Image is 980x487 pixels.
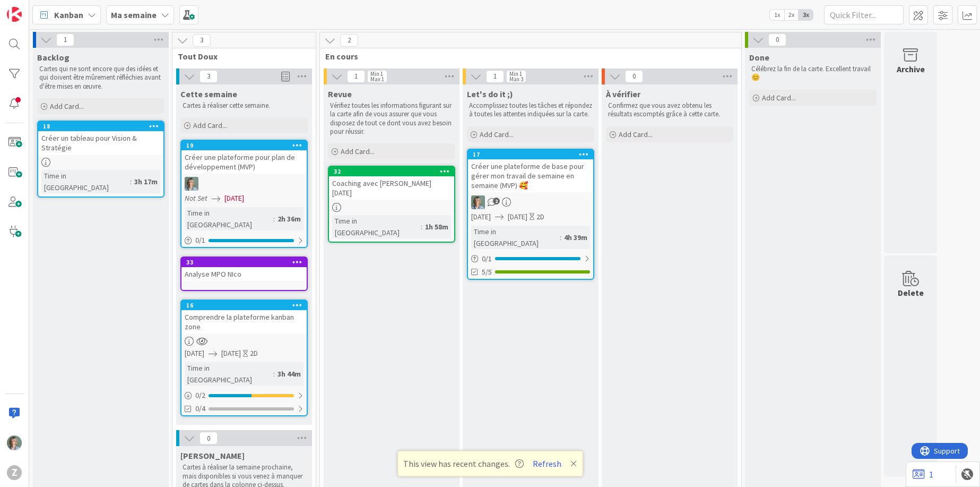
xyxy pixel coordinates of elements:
[509,76,523,82] div: Max 3
[784,10,799,20] span: 2x
[751,65,874,82] p: Célébrez la fin de la carte. Excellent travail 😊
[54,8,83,21] span: Kanban
[482,267,492,278] span: 5/5
[347,70,365,83] span: 1
[467,89,513,99] span: Let's do it ;)
[111,10,157,20] b: Ma semaine
[193,121,227,130] span: Add Card...
[898,286,924,299] div: Delete
[180,450,245,461] span: Semaine prochaine
[186,302,307,309] div: 16
[38,131,163,155] div: Créer un tableau pour Vision & Stratégie
[509,71,522,76] div: Min 1
[328,89,352,99] span: Revue
[183,101,306,110] p: Cartes à réaliser cette semaine.
[897,63,925,75] div: Archive
[471,211,491,223] span: [DATE]
[50,101,84,111] span: Add Card...
[221,348,241,359] span: [DATE]
[181,267,307,281] div: Analyse MPO NIco
[37,52,70,63] span: Backlog
[180,300,308,416] a: 16Comprendre la plateforme kanban zone[DATE][DATE]2DTime in [GEOGRAPHIC_DATA]:3h 44m0/20/4
[185,193,207,203] i: Not Set
[41,170,130,193] div: Time in [GEOGRAPHIC_DATA]
[482,253,492,264] span: 0 / 1
[329,167,454,176] div: 32
[328,166,455,243] a: 32Coaching avec [PERSON_NAME] [DATE]Time in [GEOGRAPHIC_DATA]:1h 58m
[421,221,422,233] span: :
[130,176,132,187] span: :
[469,101,592,119] p: Accomplissez toutes les tâches et répondez à toutes les attentes indiquées sur la carte.
[178,51,302,62] span: Tout Doux
[7,7,22,22] img: Visit kanbanzone.com
[467,149,594,280] a: 17Créer une plateforme de base pour gérer mon travail de semaine en semaine (MVP) 🥰ZL[DATE][DATE]...
[340,34,358,47] span: 2
[181,141,307,174] div: 19Créer une plateforme pour plan de développement (MVP)
[43,123,163,130] div: 18
[37,121,164,198] a: 18Créer un tableau pour Vision & StratégieTime in [GEOGRAPHIC_DATA]:3h 17m
[493,198,500,204] span: 2
[561,232,590,243] div: 4h 39m
[181,301,307,334] div: 16Comprendre la plateforme kanban zone
[200,432,218,445] span: 0
[273,213,275,225] span: :
[273,368,275,380] span: :
[195,403,205,414] span: 0/4
[195,390,205,401] span: 0 / 2
[762,93,796,102] span: Add Card...
[200,70,218,83] span: 3
[181,301,307,310] div: 16
[606,89,640,99] span: À vérifier
[329,176,454,200] div: Coaching avec [PERSON_NAME] [DATE]
[770,10,784,20] span: 1x
[536,211,544,223] div: 2D
[332,215,421,238] div: Time in [GEOGRAPHIC_DATA]
[480,130,514,139] span: Add Card...
[250,348,258,359] div: 2D
[471,195,485,209] img: ZL
[608,101,731,119] p: Confirmez que vous avez obtenu les résultats escomptés grâce à cette carte.
[486,70,504,83] span: 1
[370,71,383,76] div: Min 1
[180,140,308,248] a: 19Créer une plateforme pour plan de développement (MVP)ZLNot Set[DATE]Time in [GEOGRAPHIC_DATA]:2...
[468,195,593,209] div: ZL
[275,213,303,225] div: 2h 36m
[370,76,384,82] div: Max 1
[275,368,303,380] div: 3h 44m
[181,150,307,174] div: Créer une plateforme pour plan de développement (MVP)
[195,235,205,246] span: 0 / 1
[824,5,904,24] input: Quick Filter...
[185,362,273,386] div: Time in [GEOGRAPHIC_DATA]
[471,226,560,249] div: Time in [GEOGRAPHIC_DATA]
[181,177,307,191] div: ZL
[422,221,451,233] div: 1h 58m
[508,211,527,223] span: [DATE]
[181,310,307,334] div: Comprendre la plateforme kanban zone
[22,2,48,14] span: Support
[181,258,307,281] div: 33Analyse MPO NIco
[38,122,163,155] div: 18Créer un tableau pour Vision & Stratégie
[468,159,593,192] div: Créer une plateforme de base pour gérer mon travail de semaine en semaine (MVP) 🥰
[473,151,593,158] div: 17
[749,52,769,63] span: Done
[7,435,22,450] img: ZL
[560,232,561,243] span: :
[224,193,244,204] span: [DATE]
[468,150,593,192] div: 17Créer une plateforme de base pour gérer mon travail de semaine en semaine (MVP) 🥰
[7,465,22,480] div: Z
[329,167,454,200] div: 32Coaching avec [PERSON_NAME] [DATE]
[619,130,653,139] span: Add Card...
[38,122,163,131] div: 18
[181,234,307,247] div: 0/1
[330,101,453,136] p: Vérifiez toutes les informations figurant sur la carte afin de vous assurer que vous disposez de ...
[625,70,643,83] span: 0
[799,10,813,20] span: 3x
[181,258,307,267] div: 33
[193,34,211,47] span: 3
[185,177,198,191] img: ZL
[185,207,273,230] div: Time in [GEOGRAPHIC_DATA]
[181,389,307,402] div: 0/2
[180,257,308,291] a: 33Analyse MPO NIco
[334,168,454,175] div: 32
[913,468,933,481] a: 1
